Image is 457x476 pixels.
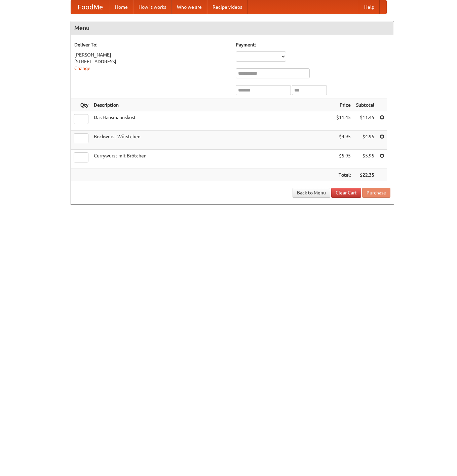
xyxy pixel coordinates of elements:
[334,131,353,150] td: $4.95
[91,111,334,131] td: Das Hausmannskost
[74,41,229,48] h5: Deliver To:
[74,66,90,71] a: Change
[71,21,394,35] h4: Menu
[334,99,353,111] th: Price
[207,0,247,14] a: Recipe videos
[293,188,330,198] a: Back to Menu
[71,0,110,14] a: FoodMe
[362,188,390,198] button: Purchase
[334,169,353,181] th: Total:
[353,169,377,181] th: $22.35
[359,0,380,14] a: Help
[353,150,377,169] td: $5.95
[334,111,353,131] td: $11.45
[91,131,334,150] td: Bockwurst Würstchen
[334,150,353,169] td: $5.95
[110,0,133,14] a: Home
[172,0,207,14] a: Who we are
[74,58,229,65] div: [STREET_ADDRESS]
[71,99,91,111] th: Qty
[74,51,229,58] div: [PERSON_NAME]
[91,150,334,169] td: Currywurst mit Brötchen
[353,111,377,131] td: $11.45
[331,188,361,198] a: Clear Cart
[236,41,390,48] h5: Payment:
[353,99,377,111] th: Subtotal
[91,99,334,111] th: Description
[353,131,377,150] td: $4.95
[133,0,172,14] a: How it works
